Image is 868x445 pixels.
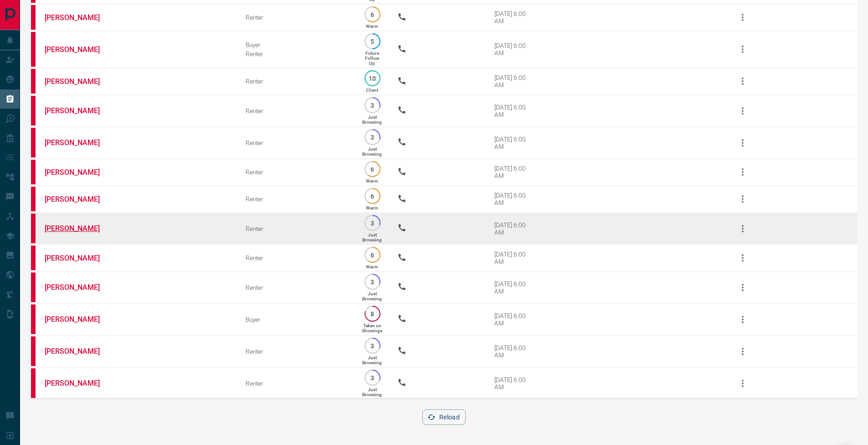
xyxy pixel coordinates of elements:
[494,10,533,25] div: [DATE] 6:00 AM
[246,284,347,291] div: Renter
[31,187,36,211] div: property.ca
[494,104,533,118] div: [DATE] 6:00 AM
[45,138,113,147] a: [PERSON_NAME]
[31,214,36,243] div: property.ca
[31,272,36,302] div: property.ca
[45,379,113,387] a: [PERSON_NAME]
[369,193,376,199] p: 6
[494,251,533,265] div: [DATE] 6:00 AM
[246,78,347,85] div: Renter
[31,96,36,126] div: property.ca
[362,387,382,397] p: Just Browsing
[369,38,376,45] p: 5
[494,344,533,359] div: [DATE] 6:00 AM
[45,195,113,204] a: [PERSON_NAME]
[246,41,347,48] div: Buyer
[31,160,36,184] div: property.ca
[246,139,347,147] div: Renter
[366,178,378,183] p: Warm
[366,264,378,269] p: Warm
[362,355,382,365] p: Just Browsing
[45,45,113,54] a: [PERSON_NAME]
[366,24,378,29] p: Warm
[246,14,347,21] div: Renter
[45,13,113,22] a: [PERSON_NAME]
[362,232,382,242] p: Just Browsing
[494,221,533,236] div: [DATE] 6:00 AM
[45,168,113,177] a: [PERSON_NAME]
[31,128,36,157] div: property.ca
[494,192,533,206] div: [DATE] 6:00 AM
[45,106,113,115] a: [PERSON_NAME]
[494,74,533,89] div: [DATE] 6:00 AM
[362,291,382,301] p: Just Browsing
[31,304,36,334] div: property.ca
[31,246,36,270] div: property.ca
[246,254,347,262] div: Renter
[494,136,533,150] div: [DATE] 6:00 AM
[246,195,347,203] div: Renter
[494,165,533,179] div: [DATE] 6:00 AM
[45,315,113,324] a: [PERSON_NAME]
[246,380,347,387] div: Renter
[362,115,382,125] p: Just Browsing
[369,11,376,18] p: 6
[45,77,113,86] a: [PERSON_NAME]
[246,107,347,115] div: Renter
[369,278,376,285] p: 3
[369,342,376,349] p: 3
[31,32,36,67] div: property.ca
[246,348,347,355] div: Renter
[422,409,466,425] button: Reload
[369,374,376,381] p: 3
[246,168,347,176] div: Renter
[45,283,113,292] a: [PERSON_NAME]
[246,50,347,58] div: Renter
[369,166,376,173] p: 6
[366,205,378,210] p: Warm
[369,251,376,258] p: 6
[369,134,376,141] p: 3
[369,75,376,82] p: 10
[365,51,379,66] p: Future Follow Up
[494,42,533,57] div: [DATE] 6:00 AM
[494,376,533,391] div: [DATE] 6:00 AM
[366,88,378,93] p: Client
[45,347,113,356] a: [PERSON_NAME]
[31,69,36,94] div: property.ca
[45,254,113,262] a: [PERSON_NAME]
[246,225,347,232] div: Renter
[369,102,376,109] p: 3
[31,368,36,398] div: property.ca
[246,316,347,323] div: Buyer
[494,312,533,327] div: [DATE] 6:00 AM
[494,280,533,295] div: [DATE] 6:00 AM
[369,220,376,226] p: 3
[362,147,382,157] p: Just Browsing
[369,310,376,317] p: 8
[31,5,36,30] div: property.ca
[362,323,382,333] p: Taken on Showings
[45,224,113,233] a: [PERSON_NAME]
[31,336,36,366] div: property.ca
